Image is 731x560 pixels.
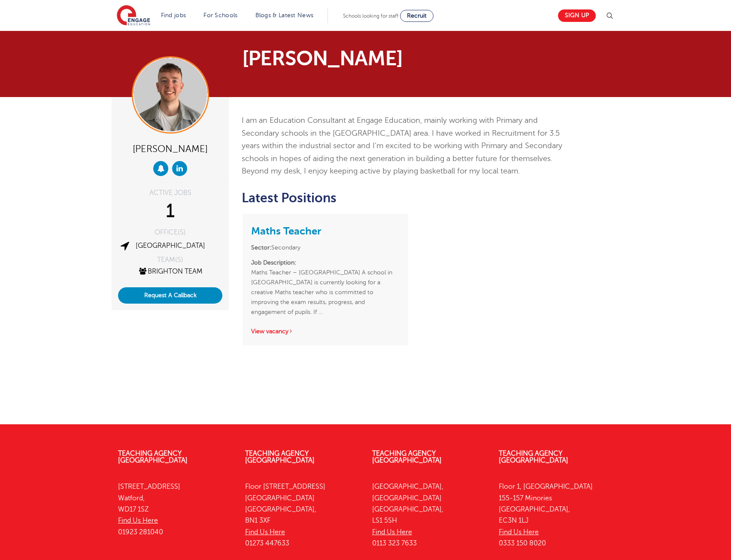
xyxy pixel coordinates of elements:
a: Teaching Agency [GEOGRAPHIC_DATA] [499,450,568,464]
h1: [PERSON_NAME] [242,48,446,69]
a: Brighton Team [138,268,203,275]
a: Find Us Here [372,528,412,536]
div: OFFICE(S) [118,229,222,236]
strong: Job Description: [251,259,296,266]
div: ACTIVE JOBS [118,189,222,196]
div: 1 [118,201,222,222]
p: Maths Teacher – [GEOGRAPHIC_DATA] A school in [GEOGRAPHIC_DATA] is currently looking for a creati... [251,258,399,317]
a: Teaching Agency [GEOGRAPHIC_DATA] [118,450,188,464]
a: [GEOGRAPHIC_DATA] [136,242,205,250]
a: Sign up [558,9,596,22]
h2: Latest Positions [242,191,576,205]
p: [STREET_ADDRESS] Watford, WD17 1SZ 01923 281040 [118,481,232,537]
a: View vacancy [251,328,293,335]
img: Engage Education [117,5,150,27]
button: Request A Callback [118,287,222,304]
a: Find Us Here [118,517,158,524]
div: [PERSON_NAME] [118,140,222,157]
span: Schools looking for staff [343,13,398,19]
a: Teaching Agency [GEOGRAPHIC_DATA] [372,450,442,464]
a: Teaching Agency [GEOGRAPHIC_DATA] [245,450,315,464]
a: Maths Teacher [251,225,321,237]
a: For Schools [203,12,237,18]
a: Find jobs [161,12,186,18]
a: Blogs & Latest News [255,12,314,18]
a: Find Us Here [499,528,539,536]
p: [GEOGRAPHIC_DATA], [GEOGRAPHIC_DATA] [GEOGRAPHIC_DATA], LS1 5SH 0113 323 7633 [372,481,486,549]
div: TEAM(S) [118,256,222,263]
li: Secondary [251,243,399,253]
p: Floor 1, [GEOGRAPHIC_DATA] 155-157 Minories [GEOGRAPHIC_DATA], EC3N 1LJ 0333 150 8020 [499,481,613,549]
a: Find Us Here [245,528,285,536]
span: Recruit [407,12,427,19]
span: I am an Education Consultant at Engage Education, mainly working with Primary and Secondary schoo... [242,116,562,175]
p: Floor [STREET_ADDRESS] [GEOGRAPHIC_DATA] [GEOGRAPHIC_DATA], BN1 3XF 01273 447633 [245,481,359,549]
strong: Sector: [251,244,271,251]
a: Recruit [400,10,434,22]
